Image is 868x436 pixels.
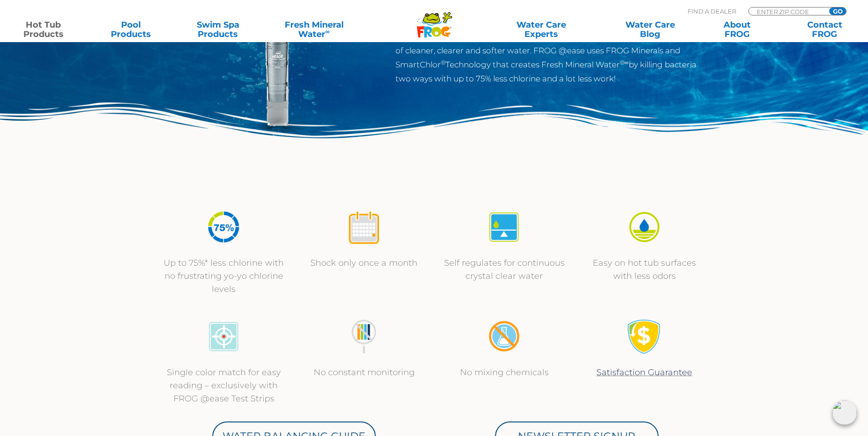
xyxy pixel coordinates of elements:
[9,20,77,39] a: Hot TubProducts
[441,59,445,66] sup: ®
[346,210,381,245] img: icon-atease-shock-once
[97,20,165,39] a: PoolProducts
[487,210,522,245] img: icon-atease-self-regulates
[616,20,684,39] a: Water CareBlog
[486,20,596,39] a: Water CareExperts
[584,256,705,283] p: Easy on hot tub surfaces with less odors
[184,20,252,39] a: Swim SpaProducts
[703,20,771,39] a: AboutFROG
[206,319,241,354] img: icon-atease-color-match
[303,256,425,269] p: Shock only once a month
[444,256,565,283] p: Self regulates for continuous crystal clear water
[596,367,692,378] a: Satisfaction Guarantee
[756,7,819,15] input: Zip Code Form
[325,28,330,35] sup: ∞
[832,400,857,425] img: openIcon
[487,319,522,354] img: no-mixing1
[303,366,425,379] p: No constant monitoring
[627,319,662,354] img: Satisfaction Guarantee Icon
[791,20,859,39] a: ContactFROG
[163,366,285,405] p: Single color match for easy reading – exclusively with FROG @ease Test Strips
[346,319,381,354] img: no-constant-monitoring1
[395,1,701,86] p: Introducing a breakthrough in sanitizing that comes ready to use on your hot tub. With the built ...
[688,7,736,15] p: Find A Dealer
[206,210,241,245] img: icon-atease-75percent-less
[627,210,662,245] img: icon-atease-easy-on
[829,7,846,15] input: GO
[163,256,285,296] p: Up to 75%* less chlorine with no frustrating yo-yo chlorine levels
[444,366,565,379] p: No mixing chemicals
[272,20,357,39] a: Fresh MineralWater∞
[620,59,629,66] sup: ®∞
